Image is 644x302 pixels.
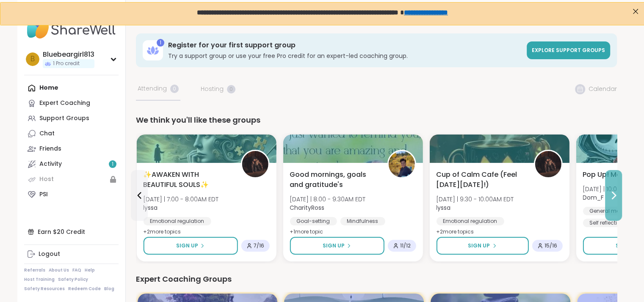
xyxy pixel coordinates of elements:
[290,217,337,225] div: Goal-setting
[39,190,48,199] div: PSI
[24,277,55,283] a: Host Training
[436,237,528,255] button: Sign Up
[30,54,35,65] span: B
[143,203,158,212] b: lyssa
[583,219,630,227] div: Self reflection
[340,217,385,225] div: Mindfulness
[468,242,490,250] span: Sign Up
[544,242,557,249] span: 15 / 16
[53,60,80,67] span: 1 Pro credit
[535,151,561,177] img: lyssa
[68,286,101,292] a: Redeem Code
[157,39,164,47] div: 1
[72,267,81,273] a: FAQ
[323,242,345,250] span: Sign Up
[24,96,119,111] a: Expert Coaching
[168,52,522,60] h3: Try a support group or use your free Pro credit for an expert-led coaching group.
[24,247,119,262] a: Logout
[24,156,119,172] a: Activity1
[24,286,65,292] a: Safety Resources
[49,267,69,273] a: About Us
[143,170,231,190] span: ✨AWAKEN WITH BEAUTIFUL SOULS✨
[39,175,54,184] div: Host
[436,203,451,212] b: lyssa
[630,3,641,14] div: Close Step
[143,237,238,255] button: Sign Up
[43,50,94,59] div: Bluebeargirl813
[254,242,264,249] span: 7 / 16
[436,217,504,225] div: Emotional regulation
[143,195,218,203] span: [DATE] | 7:00 - 8:00AM EDT
[583,193,604,202] b: Dom_F
[176,242,198,250] span: Sign Up
[290,237,384,255] button: Sign Up
[24,172,119,187] a: Host
[143,217,211,225] div: Emotional regulation
[388,151,415,177] img: CharityRoss
[24,187,119,202] a: PSI
[136,273,617,285] div: Expert Coaching Groups
[39,250,60,258] div: Logout
[242,151,268,177] img: lyssa
[400,242,411,249] span: 11 / 12
[24,141,119,156] a: Friends
[39,129,55,138] div: Chat
[24,267,45,273] a: Referrals
[290,203,324,212] b: CharityRoss
[58,277,88,283] a: Safety Policy
[136,114,617,126] div: We think you'll like these groups
[24,111,119,126] a: Support Groups
[39,145,61,153] div: Friends
[39,99,90,107] div: Expert Coaching
[527,41,610,59] a: Explore support groups
[532,47,605,54] span: Explore support groups
[436,195,514,203] span: [DATE] | 9:30 - 10:00AM EDT
[290,195,365,203] span: [DATE] | 8:00 - 9:30AM EDT
[24,14,119,43] img: ShareWell Nav Logo
[24,224,119,239] div: Earn $20 Credit
[39,160,62,168] div: Activity
[24,126,119,141] a: Chat
[436,170,524,190] span: Cup of Calm Cafe (Feel [DATE][DATE]!)
[85,267,95,273] a: Help
[39,114,89,123] div: Support Groups
[290,170,378,190] span: Good mornings, goals and gratitude's
[616,242,638,250] span: Sign Up
[112,161,113,168] span: 1
[168,41,522,50] h3: Register for your first support group
[104,286,114,292] a: Blog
